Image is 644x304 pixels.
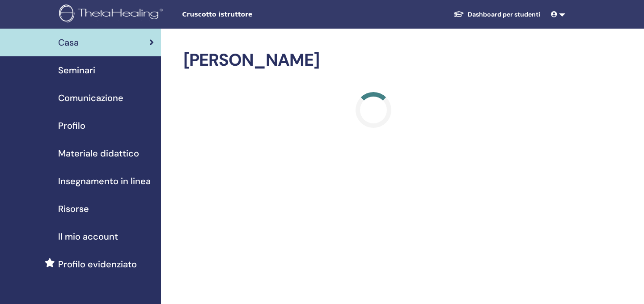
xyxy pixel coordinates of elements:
span: Profilo [58,119,85,132]
img: graduation-cap-white.svg [453,10,464,18]
span: Seminari [58,63,95,77]
h2: [PERSON_NAME] [183,50,563,71]
span: Comunicazione [58,91,123,105]
img: logo.png [59,4,166,25]
span: Insegnamento in linea [58,174,151,188]
span: Materiale didattico [58,147,139,160]
span: Il mio account [58,230,118,243]
span: Profilo evidenziato [58,258,137,271]
span: Casa [58,36,79,49]
a: Dashboard per studenti [446,6,547,23]
span: Cruscotto istruttore [182,10,316,19]
span: Risorse [58,202,89,215]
